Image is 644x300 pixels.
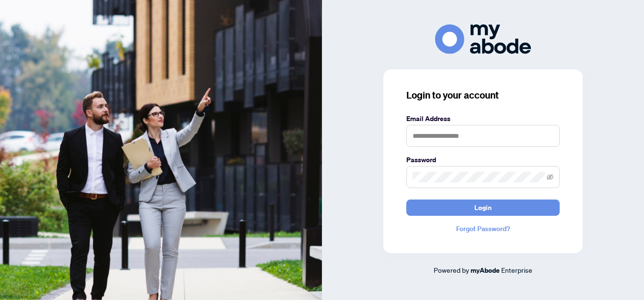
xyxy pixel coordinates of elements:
img: ma-logo [435,24,531,54]
label: Password [406,155,560,165]
span: Login [474,200,492,215]
h3: Login to your account [406,89,560,102]
span: Enterprise [501,266,532,274]
span: eye-invisible [547,174,553,180]
a: Forgot Password? [406,223,560,234]
button: Login [406,200,560,216]
span: Powered by [434,266,469,274]
label: Email Address [406,113,560,124]
a: myAbode [471,265,500,276]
